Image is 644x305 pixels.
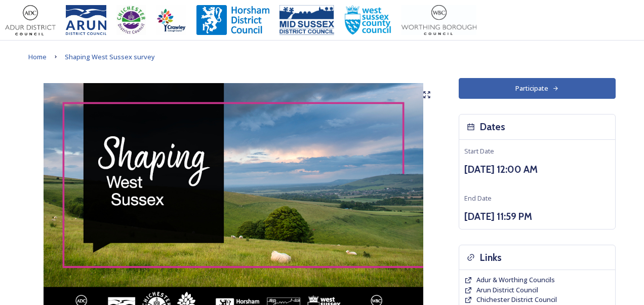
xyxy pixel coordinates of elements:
[65,52,155,61] span: Shaping West Sussex survey
[66,5,106,35] img: Arun%20District%20Council%20logo%20blue%20CMYK.jpg
[476,295,557,304] a: Chichester District Council
[116,5,146,35] img: CDC%20Logo%20-%20you%20may%20have%20a%20better%20version.jpg
[476,285,538,295] a: Arun District Council
[464,146,494,156] span: Start Date
[464,194,492,203] span: End Date
[464,209,610,224] h3: [DATE] 11:59 PM
[476,275,555,285] a: Adur & Worthing Councils
[480,250,502,265] h3: Links
[401,5,476,35] img: Worthing_Adur%20%281%29.jpg
[344,5,392,35] img: WSCCPos-Spot-25mm.jpg
[28,51,47,63] a: Home
[480,120,505,134] h3: Dates
[5,5,56,35] img: Adur%20logo%20%281%29.jpeg
[476,285,538,294] span: Arun District Council
[459,78,616,99] button: Participate
[65,51,155,63] a: Shaping West Sussex survey
[279,5,334,35] img: 150ppimsdc%20logo%20blue.png
[464,162,610,177] h3: [DATE] 12:00 AM
[156,5,186,35] img: Crawley%20BC%20logo.jpg
[196,5,269,35] img: Horsham%20DC%20Logo.jpg
[476,275,555,284] span: Adur & Worthing Councils
[28,52,47,61] span: Home
[476,295,557,304] span: Chichester District Council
